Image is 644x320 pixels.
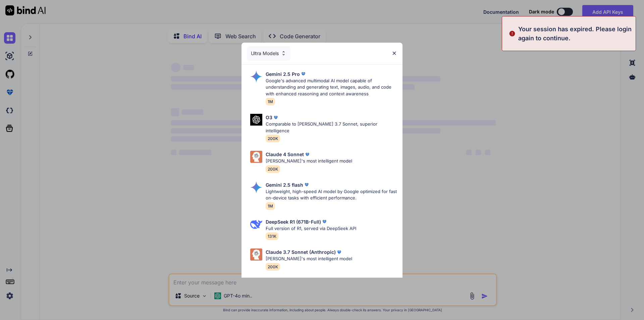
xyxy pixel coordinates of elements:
[250,151,262,163] img: Pick Models
[509,25,516,43] img: alert
[266,98,275,105] span: 1M
[266,71,300,78] p: Gemini 2.5 Pro
[266,218,321,225] p: DeepSeek R1 (671B-Full)
[321,218,328,225] img: premium
[304,151,311,158] img: premium
[247,46,290,61] div: Ultra Models
[266,158,352,165] p: [PERSON_NAME]'s most intelligent model
[250,248,262,261] img: Pick Models
[266,78,397,97] p: Google's advanced multimodal AI model capable of understanding and generating text, images, audio...
[266,165,280,173] span: 200K
[266,248,336,256] p: Claude 3.7 Sonnet (Anthropic)
[336,249,342,256] img: premium
[266,114,272,121] p: O3
[303,181,310,188] img: premium
[281,50,286,56] img: Pick Models
[518,25,632,43] p: Your session has expired. Please login again to continue.
[266,263,280,271] span: 200K
[272,114,279,121] img: premium
[266,225,356,232] p: Full version of R1, served via DeepSeek API
[250,218,262,230] img: Pick Models
[266,232,278,240] span: 131K
[266,151,304,158] p: Claude 4 Sonnet
[266,135,280,142] span: 200K
[266,188,397,201] p: Lightweight, high-speed AI model by Google optimized for fast on-device tasks with efficient perf...
[250,114,262,126] img: Pick Models
[266,121,397,134] p: Comparable to [PERSON_NAME] 3.7 Sonnet, superior intelligence
[250,71,262,83] img: Pick Models
[300,71,307,77] img: premium
[266,256,352,262] p: [PERSON_NAME]'s most intelligent model
[266,181,303,188] p: Gemini 2.5 flash
[391,50,397,56] img: close
[266,202,275,210] span: 1M
[250,181,262,193] img: Pick Models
